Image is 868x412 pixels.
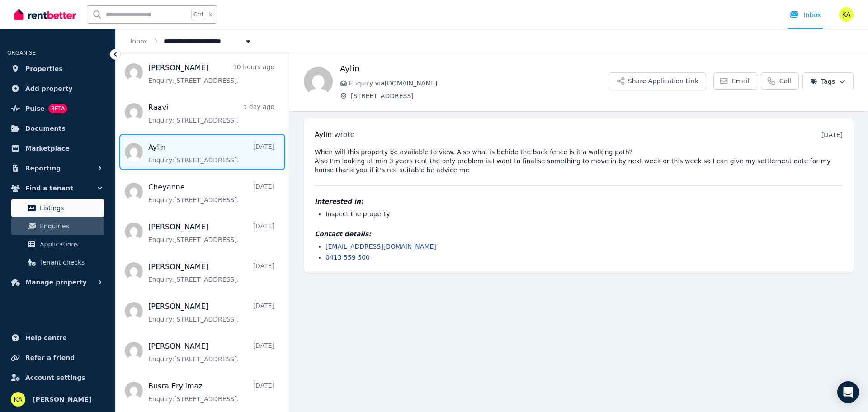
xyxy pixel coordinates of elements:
[810,77,835,86] span: Tags
[11,217,104,235] a: Enquiries
[315,130,332,139] span: Aylin
[25,183,73,194] span: Find a tenant
[148,261,274,284] a: [PERSON_NAME][DATE]Enquiry:[STREET_ADDRESS].
[7,179,108,197] button: Find a tenant
[315,229,843,238] h4: Contact details:
[789,10,821,19] div: Inbox
[25,277,87,288] span: Manage property
[713,72,757,90] a: Email
[11,235,104,253] a: Applications
[191,9,205,20] span: Ctrl
[48,104,67,113] span: BETA
[148,341,274,364] a: [PERSON_NAME][DATE]Enquiry:[STREET_ADDRESS].
[7,80,108,98] a: Add property
[25,103,45,114] span: Pulse
[148,301,274,324] a: [PERSON_NAME][DATE]Enquiry:[STREET_ADDRESS].
[25,123,66,134] span: Documents
[11,392,25,407] img: Kieran Adamantine
[11,253,104,271] a: Tenant checks
[40,221,101,232] span: Enquiries
[25,332,67,343] span: Help centre
[148,182,274,204] a: Cheyanne[DATE]Enquiry:[STREET_ADDRESS].
[25,163,61,174] span: Reporting
[116,29,267,53] nav: Breadcrumb
[25,352,75,363] span: Refer a friend
[802,72,854,90] button: Tags
[148,381,274,403] a: Busra Eryilmaz[DATE]Enquiry:[STREET_ADDRESS].
[334,130,354,139] span: wrote
[351,91,609,100] span: [STREET_ADDRESS]
[325,243,436,250] a: [EMAIL_ADDRESS][DOMAIN_NAME]
[7,349,108,367] a: Refer a friend
[7,50,36,56] span: ORGANISE
[7,139,108,157] a: Marketplace
[340,62,609,75] h1: Aylin
[25,143,69,154] span: Marketplace
[609,72,706,90] button: Share Application Link
[7,369,108,387] a: Account settings
[40,257,101,268] span: Tenant checks
[40,239,101,250] span: Applications
[148,142,274,165] a: Aylin[DATE]Enquiry:[STREET_ADDRESS].
[25,83,73,94] span: Add property
[315,197,843,206] h4: Interested in:
[7,329,108,347] a: Help centre
[25,372,85,383] span: Account settings
[148,62,274,85] a: [PERSON_NAME]10 hours agoEnquiry:[STREET_ADDRESS].
[304,67,333,96] img: Aylin
[7,273,108,291] button: Manage property
[33,394,91,405] span: [PERSON_NAME]
[209,11,212,18] span: k
[325,254,370,261] a: 0413 559 500
[40,203,101,213] span: Listings
[25,63,63,74] span: Properties
[7,99,108,118] a: PulseBETA
[14,8,76,21] img: RentBetter
[7,119,108,137] a: Documents
[315,147,843,175] pre: When will this property be available to view. Also what is behide the back fence is it a walking ...
[7,159,108,177] button: Reporting
[325,209,843,218] li: Inspect the property
[732,76,750,85] span: Email
[11,199,104,217] a: Listings
[7,60,108,78] a: Properties
[130,38,147,45] a: Inbox
[839,7,854,22] img: Kieran Adamantine
[349,79,609,88] span: Enquiry via [DOMAIN_NAME]
[837,381,859,403] div: Open Intercom Messenger
[148,102,274,125] a: Raavia day agoEnquiry:[STREET_ADDRESS].
[148,222,274,244] a: [PERSON_NAME][DATE]Enquiry:[STREET_ADDRESS].
[779,76,791,85] span: Call
[761,72,799,90] a: Call
[821,131,843,138] time: [DATE]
